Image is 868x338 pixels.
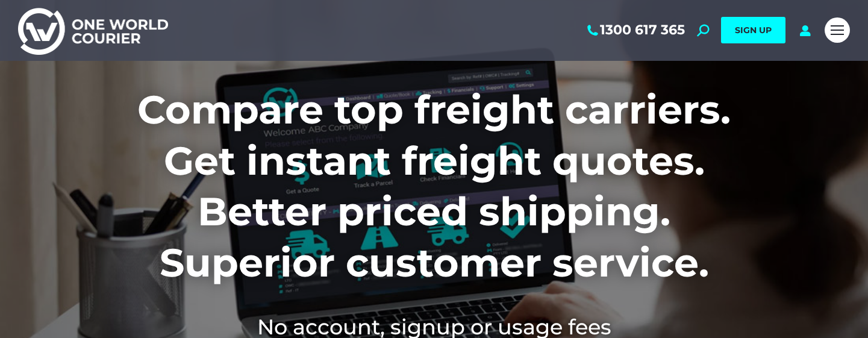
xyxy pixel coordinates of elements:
[585,22,685,38] a: 1300 617 365
[58,84,810,288] h1: Compare top freight carriers. Get instant freight quotes. Better priced shipping. Superior custom...
[721,17,785,43] a: SIGN UP
[18,6,168,55] img: One World Courier
[825,17,850,43] a: Mobile menu icon
[735,25,772,36] span: SIGN UP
